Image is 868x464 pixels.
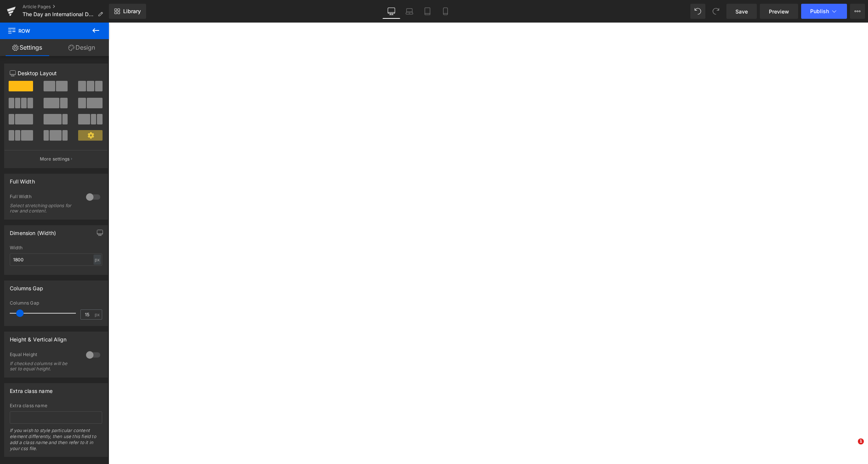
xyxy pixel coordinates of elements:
[400,4,418,19] a: Laptop
[801,4,847,19] button: Publish
[858,438,864,444] span: 1
[40,156,70,162] p: More settings
[95,312,101,317] span: px
[54,39,109,56] a: Design
[810,8,829,14] span: Publish
[10,174,35,185] div: Full Width
[10,384,53,394] div: Extra class name
[10,253,102,266] input: auto
[23,11,95,17] span: The Day an International DJ Roasted Me for Having Tiny Shoes.
[10,245,102,250] div: Width
[109,4,146,19] a: New Library
[123,8,141,15] span: Library
[850,4,865,19] button: More
[10,332,66,343] div: Height & Vertical Align
[708,4,723,19] button: Redo
[10,428,102,456] div: If you wish to style particular content element differently, then use this field to add a class n...
[5,150,107,168] button: More settings
[436,4,454,19] a: Mobile
[842,438,860,456] iframe: Intercom live chat
[690,4,705,19] button: Undo
[10,194,78,202] div: Full Width
[10,69,102,77] p: Desktop Layout
[735,8,748,15] span: Save
[10,403,102,408] div: Extra class name
[418,4,436,19] a: Tablet
[10,300,102,306] div: Columns Gap
[10,203,77,214] div: Select stretching options for row and content.
[10,281,43,291] div: Columns Gap
[10,361,77,372] div: If checked columns will be set to equal height.
[760,4,798,19] a: Preview
[10,352,78,359] div: Equal Height
[8,23,83,39] span: Row
[769,8,789,15] span: Preview
[10,226,56,236] div: Dimension (Width)
[23,4,109,10] a: Article Pages
[382,4,400,19] a: Desktop
[94,255,101,265] div: px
